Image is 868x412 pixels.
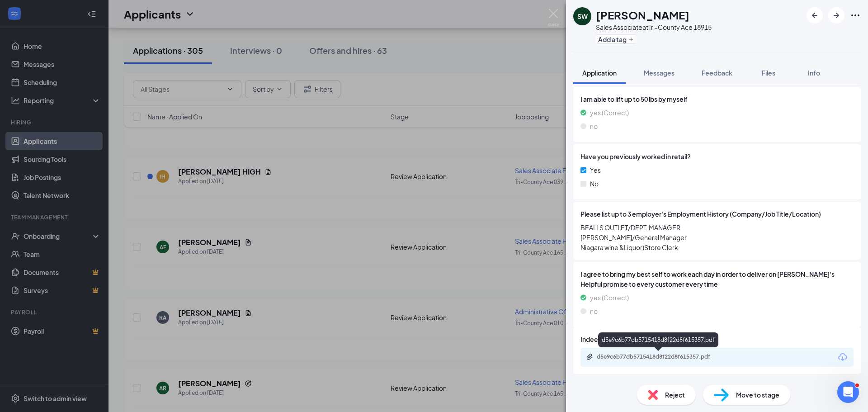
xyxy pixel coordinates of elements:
[598,332,718,347] div: d5e9c6b77db5715418d8f22d8f615357.pdf
[580,152,691,161] span: Have you previously worked in retail?
[596,7,689,23] h1: [PERSON_NAME]
[596,34,636,44] button: PlusAdd a tag
[582,69,617,77] span: Application
[590,293,629,303] span: yes (Correct)
[596,23,712,32] div: Sales Associate at Tri-County Ace 18915
[580,223,854,252] span: BEALLS OUTLET/DEPT. MANAGER [PERSON_NAME]/General Manager Niagara wine &Liquor)Store Clerk
[590,121,598,131] span: no
[580,94,854,104] span: I am able to lift up to 50 lbs by myself
[590,108,629,118] span: yes (Correct)
[590,306,598,316] span: no
[586,353,593,360] svg: Paperclip
[828,7,844,24] button: ArrowRight
[586,353,732,362] a: Paperclipd5e9c6b77db5715418d8f22d8f615357.pdf
[831,10,842,21] svg: ArrowRight
[644,69,675,77] span: Messages
[580,334,628,344] span: Indeed Resume
[837,352,848,363] svg: Download
[580,269,854,289] span: I agree to bring my best self to work each day in order to deliver on [PERSON_NAME]'s Helpful pro...
[577,12,588,21] div: SW
[580,209,821,219] span: Please list up to 3 employer's Employment History (Company/Job Title/Location)
[597,353,723,360] div: d5e9c6b77db5715418d8f22d8f615357.pdf
[850,10,861,21] svg: Ellipses
[808,69,820,77] span: Info
[702,69,732,77] span: Feedback
[762,69,775,77] span: Files
[807,7,823,24] button: ArrowLeftNew
[590,179,599,189] span: No
[809,10,820,21] svg: ArrowLeftNew
[736,390,779,400] span: Move to stage
[837,381,859,403] iframe: Intercom live chat
[590,165,601,175] span: Yes
[665,390,685,400] span: Reject
[628,37,634,42] svg: Plus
